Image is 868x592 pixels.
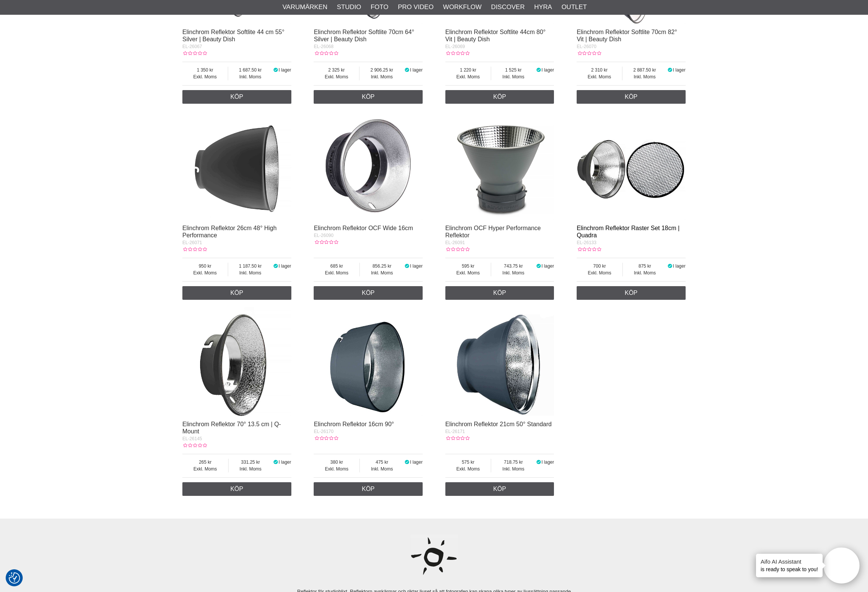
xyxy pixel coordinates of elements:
[314,73,359,80] span: Exkl. Moms
[445,29,546,42] a: Elinchrom Reflektor Softlite 44cm 80° Vit | Beauty Dish
[623,270,667,276] span: Inkl. Moms
[314,435,338,442] div: Kundbetyg: 0
[535,460,541,465] i: I lager
[577,50,601,57] div: Kundbetyg: 0
[577,286,686,300] a: Köp
[562,2,587,12] a: Outlet
[673,67,685,73] span: I lager
[410,67,423,73] span: I lager
[535,263,541,269] i: I lager
[314,307,423,416] img: Elinchrom Reflektor 16cm 90°
[577,29,677,42] a: Elinchrom Reflektor Softlite 70cm 82° Vit | Beauty Dish
[228,270,273,276] span: Inkl. Moms
[314,239,338,246] div: Kundbetyg: 0
[360,270,404,276] span: Inkl. Moms
[445,466,491,472] span: Exkl. Moms
[182,67,228,73] span: 1 350
[272,67,278,73] i: I lager
[577,270,622,276] span: Exkl. Moms
[491,459,535,466] span: 718.75
[314,111,423,220] img: Elinchrom Reflektor OCF Wide 16cm
[398,2,433,12] a: Pro Video
[761,558,818,566] h4: Aifo AI Assistant
[445,246,470,253] div: Kundbetyg: 0
[272,263,278,269] i: I lager
[314,263,359,270] span: 685
[577,67,622,73] span: 2 310
[228,263,273,270] span: 1 187.50
[314,50,338,57] div: Kundbetyg: 0
[182,111,291,220] img: Elinchrom Reflektor 26cm 48° High Performance
[229,466,273,472] span: Inkl. Moms
[445,482,554,496] a: Köp
[182,246,207,253] div: Kundbetyg: 0
[182,421,281,435] a: Elinchrom Reflektor 70° 13.5 cm | Q-Mount
[534,2,552,12] a: Hyra
[182,442,207,449] div: Kundbetyg: 0
[182,240,202,245] span: EL-26071
[445,111,554,220] img: Elinchrom OCF Hyper Performance Reflektor
[577,246,601,253] div: Kundbetyg: 0
[314,90,423,104] a: Köp
[278,460,291,465] span: I lager
[182,263,228,270] span: 950
[314,29,414,42] a: Elinchrom Reflektor Softlite 70cm 64° Silver | Beauty Dish
[229,459,273,466] span: 331.25
[182,482,291,496] a: Köp
[314,429,333,434] span: EL-26170
[667,263,673,269] i: I lager
[182,44,202,49] span: EL-26067
[443,2,482,12] a: Workflow
[9,572,20,584] img: Revisit consent button
[314,67,359,73] span: 2 325
[445,240,465,245] span: EL-26091
[359,73,404,80] span: Inkl. Moms
[404,460,410,465] i: I lager
[182,270,228,276] span: Exkl. Moms
[182,459,228,466] span: 265
[272,460,278,465] i: I lager
[622,67,667,73] span: 2 887.50
[491,270,535,276] span: Inkl. Moms
[535,67,541,73] i: I lager
[404,263,410,269] i: I lager
[360,459,404,466] span: 475
[182,90,291,104] a: Köp
[182,73,228,80] span: Exkl. Moms
[359,67,404,73] span: 2 906.25
[314,225,413,231] a: Elinchrom Reflektor OCF Wide 16cm
[445,225,541,238] a: Elinchrom OCF Hyper Performance Reflektor
[577,44,596,49] span: EL-26070
[541,263,554,269] span: I lager
[314,466,359,472] span: Exkl. Moms
[445,50,470,57] div: Kundbetyg: 0
[228,73,273,80] span: Inkl. Moms
[370,2,388,12] a: Foto
[9,571,20,585] button: Samtyckesinställningar
[278,263,291,269] span: I lager
[491,73,535,80] span: Inkl. Moms
[445,67,491,73] span: 1 220
[337,2,361,12] a: Studio
[314,233,333,238] span: EL-26090
[283,2,328,12] a: Varumärken
[182,466,228,472] span: Exkl. Moms
[491,67,535,73] span: 1 525
[445,263,491,270] span: 595
[182,436,202,441] span: EL-26145
[445,44,465,49] span: EL-26069
[445,307,554,416] img: Elinchrom Reflektor 21cm 50° Standard
[360,466,404,472] span: Inkl. Moms
[491,466,535,472] span: Inkl. Moms
[314,286,423,300] a: Köp
[314,482,423,496] a: Köp
[445,90,554,104] a: Köp
[182,29,285,42] a: Elinchrom Reflektor Softlite 44 cm 55° Silver | Beauty Dish
[577,73,622,80] span: Exkl. Moms
[577,263,622,270] span: 700
[623,263,667,270] span: 875
[182,286,291,300] a: Köp
[314,270,359,276] span: Exkl. Moms
[491,2,525,12] a: Discover
[673,263,685,269] span: I lager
